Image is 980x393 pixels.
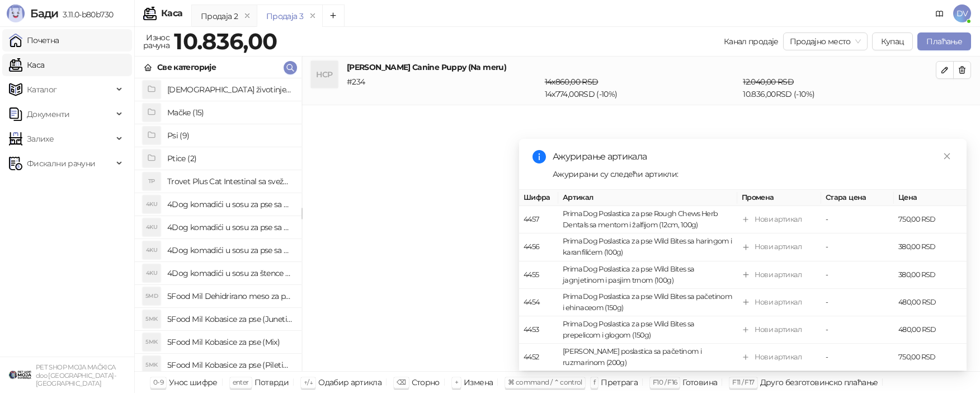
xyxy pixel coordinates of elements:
[9,54,44,76] a: Каса
[141,30,172,53] div: Износ рачуна
[755,324,802,335] div: Нови артикал
[266,10,303,22] div: Продаја 3
[9,29,59,52] a: Почетна
[821,288,894,316] td: -
[943,152,951,160] span: close
[255,375,289,390] div: Потврди
[169,375,218,390] div: Унос шифре
[821,233,894,261] td: -
[519,261,558,288] td: 4455
[519,316,558,344] td: 4453
[153,378,163,386] span: 0-9
[143,218,161,236] div: 4KU
[167,127,293,144] h4: Psi (9)
[240,11,255,21] button: remove
[755,214,802,225] div: Нови артикал
[558,233,737,261] td: PrimaDog Poslastica za pse Wild Bites sa haringom i karanfilićem (100g)
[508,378,582,386] span: ⌘ command / ⌃ control
[558,206,737,233] td: PrimaDog Poslastica za pse Rough Chews Herb Dentals sa mentom i žalfijom (12cm, 100g)
[464,375,493,390] div: Измена
[931,4,949,22] a: Документација
[322,4,345,27] button: Add tab
[760,375,878,390] div: Друго безготовинско плаћање
[894,261,967,288] td: 380,00 RSD
[143,172,161,190] div: TP
[558,344,737,371] td: [PERSON_NAME] poslastica sa pačetinom i ruzmarinom (200g)
[135,78,301,371] div: grid
[593,378,595,386] span: f
[201,10,238,22] div: Продаја 2
[30,7,58,20] span: Бади
[917,32,971,50] button: Плаћање
[653,378,677,386] span: F10 / F16
[167,149,293,167] h4: Ptice (2)
[519,190,558,206] th: Шифра
[755,269,802,280] div: Нови артикал
[558,261,737,288] td: PrimaDog Poslastica za pse Wild Bites sa jagnjetinom i pasjim trnom (100g)
[741,76,938,100] div: 10.836,00 RSD (- 10 %)
[174,27,277,55] strong: 10.836,00
[553,168,953,180] div: Ажурирани су следећи артикли:
[27,78,57,101] span: Каталог
[345,76,543,100] div: # 234
[553,150,953,163] div: Ажурирање артикала
[167,287,293,305] h4: 5Food Mil Dehidrirano meso za pse
[143,356,161,374] div: 5MK
[519,288,558,316] td: 4454
[311,61,338,88] div: HCP
[27,128,54,150] span: Залихе
[143,264,161,282] div: 4KU
[558,316,737,344] td: PrimaDog Poslastica za pse Wild Bites sa prepelicom i glogom (150g)
[233,378,249,386] span: enter
[143,241,161,259] div: 4KU
[143,195,161,213] div: 4KU
[143,333,161,351] div: 5MK
[305,11,320,21] button: remove
[558,190,737,206] th: Артикал
[7,4,25,22] img: Logo
[821,190,894,206] th: Стара цена
[545,77,599,87] span: 14 x 860,00 RSD
[543,76,741,100] div: 14 x 774,00 RSD (- 10 %)
[167,356,293,374] h4: 5Food Mil Kobasice za pse (Piletina)
[167,172,293,190] h4: Trovet Plus Cat Intestinal sa svežom ribom (85g)
[821,206,894,233] td: -
[167,81,293,99] h4: [DEMOGRAPHIC_DATA] životinje (3)
[894,288,967,316] td: 480,00 RSD
[167,104,293,121] h4: Mačke (15)
[790,33,861,50] span: Продајно место
[821,261,894,288] td: -
[894,233,967,261] td: 380,00 RSD
[143,310,161,328] div: 5MK
[347,61,936,73] h4: [PERSON_NAME] Canine Puppy (Na meru)
[27,103,69,125] span: Документи
[821,344,894,371] td: -
[872,32,913,50] button: Купац
[894,190,967,206] th: Цена
[304,378,313,386] span: ↑/↓
[519,206,558,233] td: 4457
[167,333,293,351] h4: 5Food Mil Kobasice za pse (Mix)
[724,35,779,48] div: Канал продаје
[533,150,546,163] span: info-circle
[9,364,31,386] img: 64x64-companyLogo-9f44b8df-f022-41eb-b7d6-300ad218de09.png
[953,4,971,22] span: DV
[821,316,894,344] td: -
[397,378,406,386] span: ⌫
[737,190,821,206] th: Промена
[682,375,717,390] div: Готовина
[558,288,737,316] td: PrimaDog Poslastica za pse Wild Bites sa pačetinom i ehinaceom (150g)
[519,344,558,371] td: 4452
[601,375,638,390] div: Претрага
[519,233,558,261] td: 4456
[941,150,953,162] a: Close
[755,241,802,252] div: Нови артикал
[167,195,293,213] h4: 4Dog komadići u sosu za pse sa govedinom (100g)
[894,344,967,371] td: 750,00 RSD
[732,378,754,386] span: F11 / F17
[755,352,802,363] div: Нови артикал
[755,296,802,307] div: Нови артикал
[318,375,381,390] div: Одабир артикла
[143,287,161,305] div: 5MD
[157,61,216,73] div: Све категорије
